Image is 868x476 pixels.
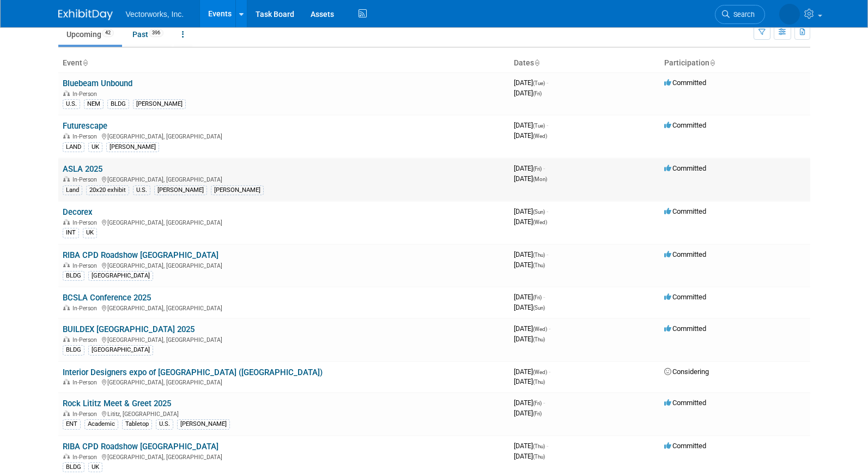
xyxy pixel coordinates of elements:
span: In-Person [72,305,100,312]
th: Dates [509,54,660,73]
span: In-Person [72,336,100,344]
div: U.S. [156,419,173,429]
span: Committed [664,79,706,87]
div: U.S. [63,99,80,109]
div: [GEOGRAPHIC_DATA] [88,271,153,281]
img: In-Person Event [63,411,70,416]
a: Interior Designers expo of [GEOGRAPHIC_DATA] ([GEOGRAPHIC_DATA]) [63,367,323,377]
span: [DATE] [514,250,548,258]
span: [DATE] [514,218,547,226]
span: [DATE] [514,89,542,97]
div: Land [63,185,82,195]
th: Event [58,54,509,73]
span: [DATE] [514,293,545,301]
span: (Thu) [533,443,545,449]
div: ENT [63,419,81,429]
a: Rock Lititz Meet & Greet 2025 [63,399,171,408]
img: In-Person Event [63,91,70,96]
a: Upcoming42 [58,24,122,45]
div: Academic [84,419,118,429]
span: (Thu) [533,454,545,460]
span: [DATE] [514,367,550,376]
div: U.S. [133,185,150,195]
span: (Thu) [533,262,545,268]
span: (Fri) [533,411,542,417]
span: (Tue) [533,123,545,129]
span: In-Person [72,411,100,418]
span: Committed [664,121,706,129]
span: Committed [664,399,706,407]
span: [DATE] [514,335,545,343]
span: [DATE] [514,377,545,385]
a: ASLA 2025 [63,164,102,174]
span: In-Person [72,454,100,461]
div: LAND [63,142,84,152]
div: [GEOGRAPHIC_DATA], [GEOGRAPHIC_DATA] [63,452,505,461]
span: (Fri) [533,400,542,406]
div: Lititz, [GEOGRAPHIC_DATA] [63,409,505,418]
span: Committed [664,207,706,215]
img: In-Person Event [63,305,70,310]
span: [DATE] [514,261,545,269]
img: In-Person Event [63,262,70,268]
span: [DATE] [514,121,548,129]
span: - [547,442,548,450]
img: In-Person Event [63,176,70,182]
div: [GEOGRAPHIC_DATA], [GEOGRAPHIC_DATA] [63,218,505,226]
a: RIBA CPD Roadshow [GEOGRAPHIC_DATA] [63,442,218,451]
a: Past396 [124,24,172,45]
div: BLDG [63,345,84,355]
span: - [547,207,548,215]
span: (Thu) [533,336,545,342]
a: Sort by Event Name [82,58,88,67]
img: In-Person Event [63,219,70,225]
span: - [543,164,545,172]
span: Considering [664,367,709,376]
a: BUILDEX [GEOGRAPHIC_DATA] 2025 [63,324,195,334]
div: 20x20 exhibit [86,185,129,195]
span: 396 [149,29,163,37]
span: Committed [664,164,706,172]
span: (Fri) [533,166,542,172]
span: In-Person [72,176,100,183]
span: - [549,324,550,333]
span: Committed [664,293,706,301]
a: Search [715,5,765,24]
span: (Wed) [533,326,547,332]
div: INT [63,228,79,238]
span: - [543,399,545,407]
div: UK [83,228,97,238]
span: - [549,367,550,376]
span: [DATE] [514,442,548,450]
div: [PERSON_NAME] [177,419,230,429]
span: In-Person [72,262,100,269]
span: (Thu) [533,379,545,385]
img: ExhibitDay [58,9,113,20]
span: - [543,293,545,301]
span: Committed [664,324,706,333]
a: Sort by Participation Type [709,58,715,67]
div: [GEOGRAPHIC_DATA], [GEOGRAPHIC_DATA] [63,303,505,312]
div: UK [88,142,102,152]
span: (Mon) [533,176,547,182]
img: Laura Bucci [779,4,800,25]
div: [GEOGRAPHIC_DATA], [GEOGRAPHIC_DATA] [63,174,505,183]
div: [PERSON_NAME] [154,185,207,195]
span: (Wed) [533,219,547,225]
span: In-Person [72,133,100,140]
th: Participation [660,54,810,73]
span: (Sun) [533,305,545,311]
div: BLDG [63,271,84,281]
span: (Wed) [533,369,547,375]
span: [DATE] [514,79,548,87]
span: In-Person [72,219,100,226]
span: Vectorworks, Inc. [126,10,184,19]
span: (Wed) [533,133,547,139]
div: UK [88,462,102,472]
a: BCSLA Conference 2025 [63,293,151,303]
div: [PERSON_NAME] [133,99,186,109]
span: Committed [664,250,706,258]
span: Search [730,10,755,19]
span: Committed [664,442,706,450]
span: 42 [102,29,114,37]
